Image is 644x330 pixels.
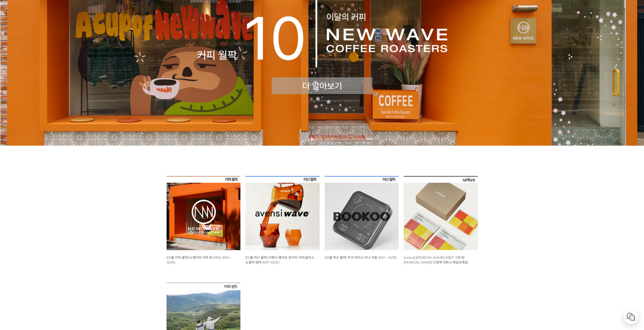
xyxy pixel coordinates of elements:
[65,160,97,173] a: 설정
[46,168,52,172] span: 대화
[316,138,318,141] a: 2
[33,160,65,173] a: 대화
[16,168,19,172] span: 홈
[325,176,399,250] img: [10월 머신 월픽] 부쿠 테미스 미니 저울 (10/1 ~ 10/31)
[167,176,241,250] img: [10월 커피 월픽] 뉴웨이브 커피 로스터스 (10/1 ~ 10/31)
[326,138,328,141] a: 4
[311,138,313,141] a: 1
[245,176,320,250] img: [10월 머신 월픽] 아벤시 웨이브 센서리 서버/글라스 - 뉴컬러 앰버 (10/1~10/31)
[321,138,323,141] a: 3
[245,255,316,264] a: [10월 머신 월픽] 아벤시 웨이브 센서리 서버/글라스 - 뉴컬러 앰버 (10/1~10/31)
[404,255,468,264] a: [unlux] [PERSON_NAME] #907 그린 팁 [PERSON_NAME] 드립백 세트(4개입/8개입)
[2,160,33,173] a: 홈
[404,176,478,250] img: [unlux] 파나마 잰슨 #907 그린 팁 게이샤 워시드 드립백 세트(4개입/8개입)
[78,168,84,172] span: 설정
[167,255,232,264] a: [10월 커피 월픽] 뉴웨이브 커피 로스터스 (10/1 ~ 10/31)
[325,255,397,259] a: [10월 머신 월픽] 부쿠 테미스 미니 저울 (10/1 ~ 10/31)
[331,138,334,141] a: 5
